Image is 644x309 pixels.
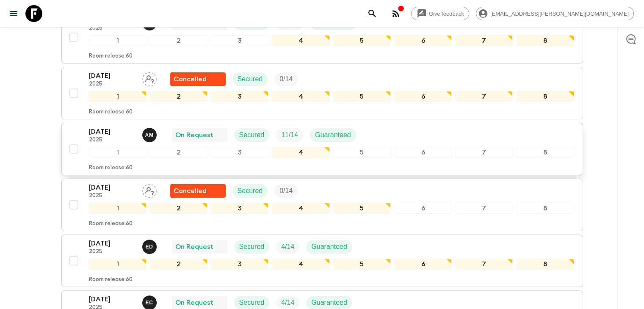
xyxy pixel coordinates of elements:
p: 0 / 14 [279,186,293,196]
p: [DATE] [89,294,135,304]
p: [DATE] [89,71,135,81]
button: [DATE]2025Edwin Duarte RíosOn RequestSecuredTrip FillGuaranteed12345678Room release:60 [61,235,583,287]
button: [DATE]2025Allan MoralesOn RequestSecuredTrip FillGuaranteed12345678Room release:60 [61,123,583,175]
button: [DATE]2025Assign pack leaderFlash Pack cancellationSecuredTrip Fill12345678Room release:60 [61,67,583,119]
p: Room release: 60 [89,165,133,171]
div: [EMAIL_ADDRESS][PERSON_NAME][DOMAIN_NAME] [476,7,634,20]
div: Trip Fill [276,128,303,142]
p: Cancelled [174,74,207,84]
p: On Request [175,130,213,140]
div: 3 [211,203,268,214]
div: 2 [150,203,207,214]
span: Assign pack leader [142,74,157,81]
div: Trip Fill [276,240,299,254]
div: Flash Pack cancellation [170,72,226,86]
div: 6 [394,147,452,158]
p: [DATE] [89,182,135,193]
div: Trip Fill [274,72,298,86]
p: 4 / 14 [281,242,294,252]
div: 4 [272,203,329,214]
p: 0 / 14 [279,74,293,84]
div: 5 [333,259,391,270]
div: 2 [150,259,207,270]
div: 7 [455,91,513,102]
div: 5 [333,203,391,214]
div: 4 [272,259,329,270]
p: Guaranteed [311,242,347,252]
button: [DATE]2025Eduardo Caravaca CompletedSecuredTrip FillGuaranteed12345678Room release:60 [61,11,583,63]
div: 6 [394,259,452,270]
div: 3 [211,35,268,46]
p: Secured [238,74,263,84]
p: [DATE] [89,127,135,137]
p: Secured [239,298,265,308]
span: [EMAIL_ADDRESS][PERSON_NAME][DOMAIN_NAME] [486,11,633,17]
div: 1 [89,147,146,158]
div: Trip Fill [274,184,298,198]
div: 5 [333,91,391,102]
p: Room release: 60 [89,53,133,60]
div: 5 [333,35,391,46]
div: 8 [516,91,574,102]
p: Secured [239,130,265,140]
span: Assign pack leader [142,186,157,193]
p: 2025 [89,137,135,143]
p: 11 / 14 [281,130,298,140]
p: Secured [239,242,265,252]
span: Allan Morales [142,130,158,137]
p: 2025 [89,193,135,199]
div: 1 [89,203,146,214]
span: Edwin Duarte Ríos [142,242,158,249]
button: [DATE]2025Assign pack leaderFlash Pack cancellationSecuredTrip Fill12345678Room release:60 [61,179,583,231]
div: 7 [455,35,513,46]
p: A M [145,132,154,138]
button: search adventures [364,5,381,22]
div: 6 [394,91,452,102]
p: E C [146,299,153,306]
p: E D [146,243,153,250]
p: Secured [238,186,263,196]
p: Room release: 60 [89,109,133,116]
div: 8 [516,203,574,214]
p: 4 / 14 [281,298,294,308]
div: 7 [455,203,513,214]
div: Secured [232,72,268,86]
div: 3 [211,91,268,102]
p: Room release: 60 [89,276,133,283]
div: Secured [232,184,268,198]
p: Guaranteed [311,298,347,308]
div: Secured [234,128,270,142]
div: 3 [211,147,268,158]
button: ED [142,240,158,254]
div: 2 [150,35,207,46]
div: 5 [333,147,391,158]
div: 4 [272,147,329,158]
p: Guaranteed [315,130,351,140]
span: Eduardo Caravaca [142,298,158,305]
div: 3 [211,259,268,270]
div: 4 [272,35,329,46]
button: menu [5,5,22,22]
p: 2025 [89,248,135,255]
p: On Request [175,242,213,252]
div: 7 [455,259,513,270]
div: 8 [516,259,574,270]
div: 4 [272,91,329,102]
div: 6 [394,35,452,46]
div: 1 [89,259,146,270]
div: 1 [89,91,146,102]
p: Room release: 60 [89,221,133,227]
div: 8 [516,35,574,46]
button: AM [142,128,158,142]
div: 2 [150,91,207,102]
p: Cancelled [174,186,207,196]
a: Give feedback [411,7,469,20]
span: Give feedback [424,11,469,17]
p: 2025 [89,81,135,88]
p: 2025 [89,25,135,32]
div: 2 [150,147,207,158]
div: 7 [455,147,513,158]
div: 8 [516,147,574,158]
div: 6 [394,203,452,214]
div: 1 [89,35,146,46]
